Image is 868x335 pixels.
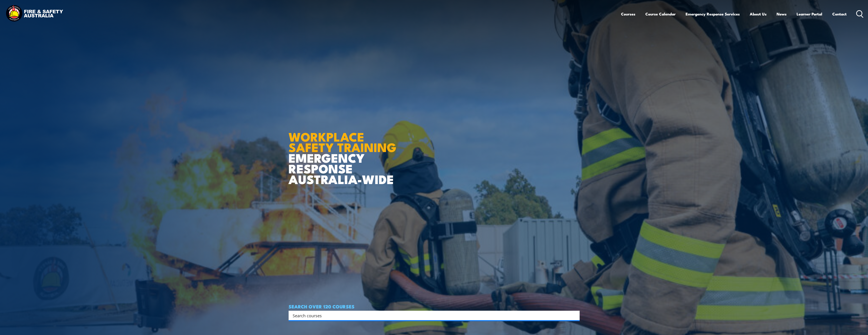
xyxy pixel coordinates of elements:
h4: SEARCH OVER 120 COURSES [289,304,580,309]
a: Learner Portal [797,8,822,20]
a: Emergency Response Services [686,8,740,20]
a: Course Calendar [645,8,676,20]
button: Search magnifier button [572,312,578,319]
a: News [777,8,787,20]
form: Search form [294,312,571,319]
strong: WORKPLACE SAFETY TRAINING [289,127,396,156]
a: About Us [750,8,767,20]
h1: EMERGENCY RESPONSE AUSTRALIA-WIDE [289,120,400,184]
input: Search input [293,312,570,319]
a: Contact [832,8,847,20]
a: Courses [621,8,635,20]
